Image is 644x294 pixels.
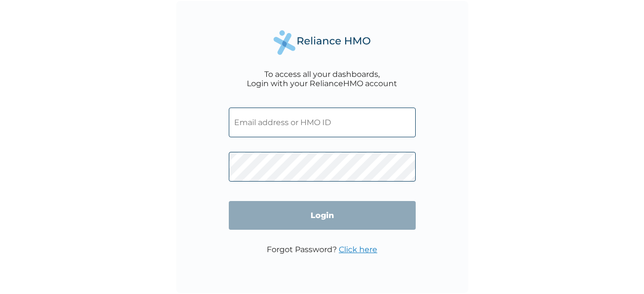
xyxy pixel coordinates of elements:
[267,245,377,254] p: Forgot Password?
[229,201,416,230] input: Login
[274,30,371,55] img: Reliance Health's Logo
[229,108,416,137] input: Email address or HMO ID
[247,70,397,88] div: To access all your dashboards, Login with your RelianceHMO account
[339,245,377,254] a: Click here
